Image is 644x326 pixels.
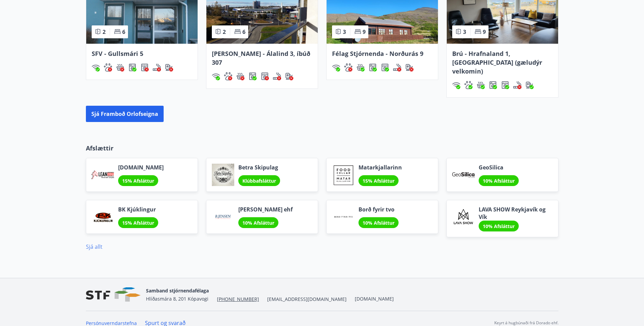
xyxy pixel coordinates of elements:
[363,178,394,184] span: 15% Afsláttur
[358,206,399,213] span: Borð fyrir tvo
[273,72,281,80] div: Reykingar / Vape
[452,49,542,75] span: Brú - Hrafnaland 1, [GEOGRAPHIC_DATA] (gæludýr velkomin)
[463,28,466,36] span: 3
[267,296,347,303] span: [EMAIL_ADDRESS][DOMAIN_NAME]
[104,63,112,72] div: Gæludýr
[224,72,232,80] div: Gæludýr
[343,28,346,36] span: 3
[165,63,173,72] img: nH7E6Gw2rvWFb8XaSdRp44dhkQaj4PJkOoRYItBQ.svg
[122,28,125,36] span: 6
[356,63,365,72] img: h89QDIuHlAdpqTriuIvuEWkTH976fOgBEOOeu1mi.svg
[92,63,100,72] div: Þráðlaust net
[483,223,515,229] span: 10% Afsláttur
[332,63,340,72] img: HJRyFFsYp6qjeUYhR4dAD8CaCEsnIFYZ05miwXoh.svg
[483,28,486,36] span: 9
[464,81,473,89] div: Gæludýr
[526,81,534,89] img: nH7E6Gw2rvWFb8XaSdRp44dhkQaj4PJkOoRYItBQ.svg
[477,81,485,89] div: Heitur pottur
[405,63,413,72] img: nH7E6Gw2rvWFb8XaSdRp44dhkQaj4PJkOoRYItBQ.svg
[464,81,473,89] img: pxcaIm5dSOV3FS4whs1soiYWTwFQvksT25a9J10C.svg
[356,63,365,72] div: Heitur pottur
[332,49,423,58] span: Félag Stjórnenda - Norðurás 9
[501,81,509,89] div: Þurrkari
[224,72,232,80] img: pxcaIm5dSOV3FS4whs1soiYWTwFQvksT25a9J10C.svg
[223,28,226,36] span: 2
[141,63,149,72] img: hddCLTAnxqFUMr1fxmbGG8zWilo2syolR0f9UjPn.svg
[212,72,220,80] img: HJRyFFsYp6qjeUYhR4dAD8CaCEsnIFYZ05miwXoh.svg
[86,106,164,122] button: Sjá framboð orlofseigna
[242,220,274,226] span: 10% Afsláttur
[285,72,293,80] img: nH7E6Gw2rvWFb8XaSdRp44dhkQaj4PJkOoRYItBQ.svg
[355,296,394,302] a: [DOMAIN_NAME]
[332,63,340,72] div: Þráðlaust net
[261,72,269,80] img: hddCLTAnxqFUMr1fxmbGG8zWilo2syolR0f9UjPn.svg
[104,63,112,72] img: pxcaIm5dSOV3FS4whs1soiYWTwFQvksT25a9J10C.svg
[513,81,521,89] div: Reykingar / Vape
[273,72,281,80] img: QNIUl6Cv9L9rHgMXwuzGLuiJOj7RKqxk9mBFPqjq.svg
[92,49,143,58] span: SFV - Gullsmári 5
[285,72,293,80] div: Hleðslustöð fyrir rafbíla
[344,63,352,72] img: pxcaIm5dSOV3FS4whs1soiYWTwFQvksT25a9J10C.svg
[217,296,259,302] tcxspan: Call +354 553-5040 via 3CX
[92,63,100,72] img: HJRyFFsYp6qjeUYhR4dAD8CaCEsnIFYZ05miwXoh.svg
[165,63,173,72] div: Hleðslustöð fyrir rafbíla
[344,63,352,72] div: Gæludýr
[86,144,558,152] p: Afslættir
[363,28,366,36] span: 9
[238,206,293,213] span: [PERSON_NAME] ehf
[128,63,136,72] div: Þvottavél
[236,72,244,80] div: Heitur pottur
[116,63,124,72] div: Heitur pottur
[212,49,310,66] span: [PERSON_NAME] - Álalind 3, íbúð 307
[153,63,161,72] div: Reykingar / Vape
[358,164,402,171] span: Matarkjallarinn
[526,81,534,89] div: Hleðslustöð fyrir rafbíla
[483,178,515,184] span: 10% Afsláttur
[489,81,497,89] img: Dl16BY4EX9PAW649lg1C3oBuIaAsR6QVDQBO2cTm.svg
[86,243,103,250] a: Sjá allt
[103,28,106,36] span: 2
[479,206,553,221] span: LAVA SHOW Reykjavík og Vík
[116,63,124,72] img: h89QDIuHlAdpqTriuIvuEWkTH976fOgBEOOeu1mi.svg
[118,164,164,171] span: [DOMAIN_NAME]
[479,164,519,171] span: GeoSilica
[381,63,389,72] div: Þurrkari
[141,63,149,72] div: Þurrkari
[86,287,141,302] img: vjCaq2fThgY3EUYqSgpjEiBg6WP39ov69hlhuPVN.png
[393,63,401,72] img: QNIUl6Cv9L9rHgMXwuzGLuiJOj7RKqxk9mBFPqjq.svg
[118,206,158,213] span: BK Kjúklingur
[452,81,460,89] div: Þráðlaust net
[249,72,257,80] div: Þvottavél
[238,164,280,171] span: Betra Skipulag
[381,63,389,72] img: hddCLTAnxqFUMr1fxmbGG8zWilo2syolR0f9UjPn.svg
[369,63,377,72] img: Dl16BY4EX9PAW649lg1C3oBuIaAsR6QVDQBO2cTm.svg
[369,63,377,72] div: Þvottavél
[489,81,497,89] div: Þvottavél
[363,220,394,226] span: 10% Afsláttur
[494,320,558,326] p: Keyrt á hugbúnaði frá Dorado ehf.
[242,28,245,36] span: 6
[393,63,401,72] div: Reykingar / Vape
[477,81,485,89] img: h89QDIuHlAdpqTriuIvuEWkTH976fOgBEOOeu1mi.svg
[242,178,276,184] span: Klúbbafsláttur
[212,72,220,80] div: Þráðlaust net
[236,72,244,80] img: h89QDIuHlAdpqTriuIvuEWkTH976fOgBEOOeu1mi.svg
[452,81,460,89] img: HJRyFFsYp6qjeUYhR4dAD8CaCEsnIFYZ05miwXoh.svg
[405,63,413,72] div: Hleðslustöð fyrir rafbíla
[122,220,154,226] span: 15% Afsláttur
[122,178,154,184] span: 15% Afsláttur
[249,72,257,80] img: Dl16BY4EX9PAW649lg1C3oBuIaAsR6QVDQBO2cTm.svg
[146,296,208,302] span: Hlíðasmára 8, 201 Kópavogi
[513,81,521,89] img: QNIUl6Cv9L9rHgMXwuzGLuiJOj7RKqxk9mBFPqjq.svg
[501,81,509,89] img: hddCLTAnxqFUMr1fxmbGG8zWilo2syolR0f9UjPn.svg
[261,72,269,80] div: Þurrkari
[128,63,136,72] img: Dl16BY4EX9PAW649lg1C3oBuIaAsR6QVDQBO2cTm.svg
[146,287,209,294] span: Samband stjórnendafélaga
[153,63,161,72] img: QNIUl6Cv9L9rHgMXwuzGLuiJOj7RKqxk9mBFPqjq.svg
